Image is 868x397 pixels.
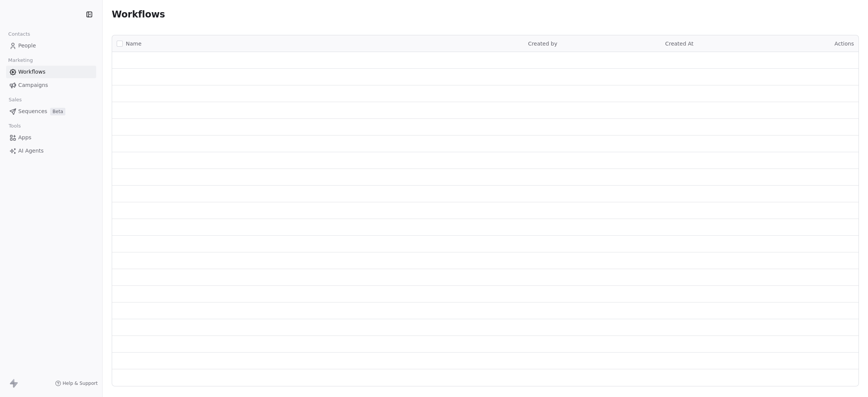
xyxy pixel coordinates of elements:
span: People [18,42,36,50]
span: Sequences [18,107,47,115]
a: People [6,39,96,52]
span: Sales [5,94,25,106]
span: Marketing [5,55,36,66]
span: Workflows [112,9,165,20]
span: Apps [18,134,32,142]
span: Campaigns [18,81,48,89]
span: Created At [665,41,694,47]
a: Help & Support [55,380,98,386]
a: Campaigns [6,79,96,91]
span: Tools [5,120,24,132]
a: SequencesBeta [6,105,96,118]
span: Workflows [18,68,46,76]
span: Created by [528,41,557,47]
span: Help & Support [63,380,98,386]
a: AI Agents [6,145,96,157]
span: Actions [835,41,854,47]
span: Contacts [5,28,33,40]
a: Apps [6,131,96,144]
a: Workflows [6,66,96,78]
span: Beta [50,108,65,115]
span: AI Agents [18,147,44,155]
span: Name [126,40,141,48]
